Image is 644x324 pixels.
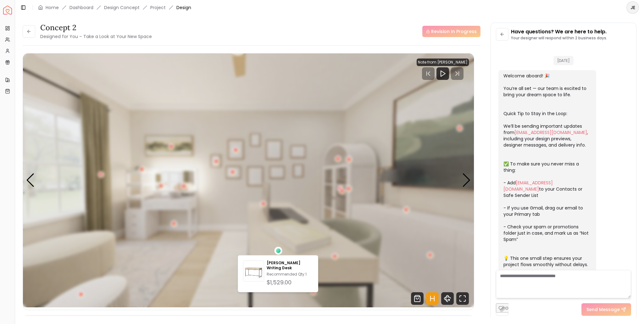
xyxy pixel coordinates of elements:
p: Your designer will respond within 2 business days. [511,36,607,41]
svg: 360 View [441,292,454,305]
p: [PERSON_NAME] Writing Desk [267,260,313,271]
p: Recommended Qty: 1 [267,272,313,277]
span: Design [176,4,191,11]
svg: Shop Products from this design [411,292,424,305]
a: Spacejoy [3,6,12,14]
div: Next slide [462,173,471,187]
div: 4 / 5 [23,53,474,307]
div: $1,529.00 [267,278,313,287]
a: Kelsey Writing Desk[PERSON_NAME] Writing DeskRecommended Qty:1$1,529.00 [243,260,313,287]
nav: breadcrumb [38,4,191,11]
a: Dashboard [69,4,93,11]
div: Carousel [23,53,474,307]
small: Designed for You – Take a Look at Your New Space [40,33,152,40]
span: [DATE] [553,56,574,65]
a: Home [46,4,59,11]
a: [EMAIL_ADDRESS][DOMAIN_NAME] [514,129,587,136]
svg: Hotspots Toggle [426,292,439,305]
span: JE [627,2,638,13]
img: Spacejoy Logo [3,6,12,14]
svg: Fullscreen [456,292,469,305]
p: Have questions? We are here to help. [511,28,607,36]
svg: Play [439,70,447,77]
button: JE [626,1,639,14]
h3: concept 2 [40,23,152,33]
li: Design Concept [104,4,140,11]
img: Design Render 1 [23,53,474,307]
img: Kelsey Writing Desk [243,262,264,282]
div: Note from [PERSON_NAME] [417,59,469,66]
div: Previous slide [26,173,35,187]
a: [EMAIL_ADDRESS][DOMAIN_NAME] [503,180,553,192]
a: Project [150,4,166,11]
